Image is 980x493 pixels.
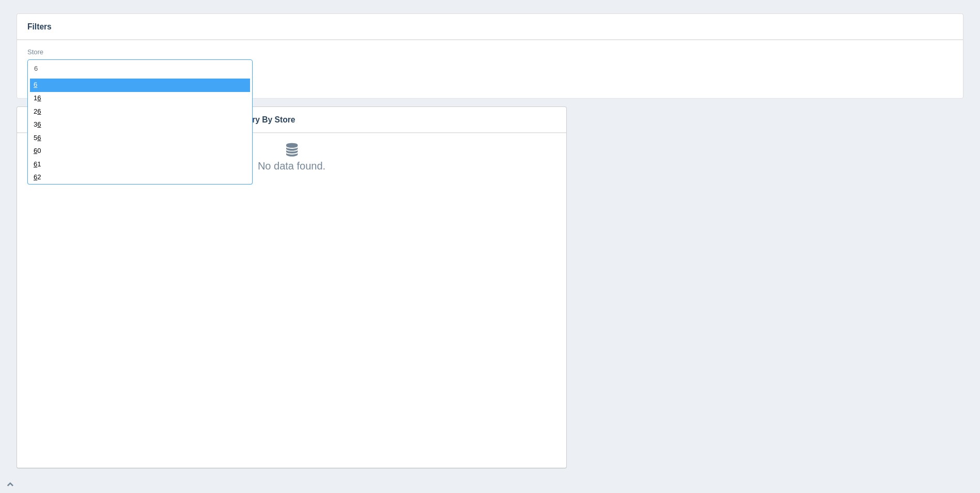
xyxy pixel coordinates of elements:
[30,171,250,184] div: 2
[37,134,41,142] span: 6
[37,94,41,102] span: 6
[34,160,37,168] span: 6
[30,105,250,119] div: 2
[37,120,41,128] span: 6
[30,92,250,105] div: 1
[30,132,250,145] div: 5
[37,107,41,115] span: 6
[30,118,250,132] div: 3
[34,147,37,155] span: 6
[34,81,37,88] span: 6
[30,145,250,158] div: 0
[30,158,250,172] div: 1
[34,173,37,181] span: 6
